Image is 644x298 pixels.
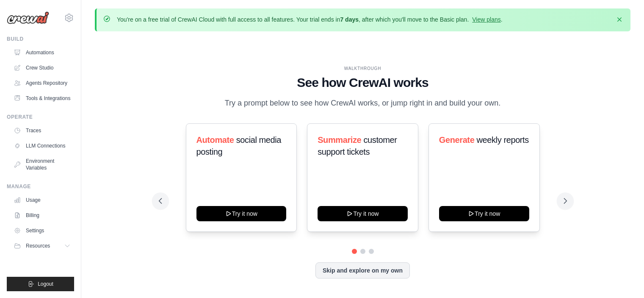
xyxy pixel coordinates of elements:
[196,135,234,145] span: Automate
[439,135,475,145] span: Generate
[221,97,505,109] p: Try a prompt below to see how CrewAI works, or jump right in and build your own.
[7,36,74,42] div: Build
[10,139,74,153] a: LLM Connections
[7,114,74,120] div: Operate
[10,76,74,90] a: Agents Repository
[10,124,74,137] a: Traces
[10,154,74,175] a: Environment Variables
[10,92,74,105] a: Tools & Integrations
[196,206,287,221] button: Try it now
[7,11,49,24] img: Logo
[7,183,74,190] div: Manage
[315,262,410,279] button: Skip and explore on my own
[117,15,503,24] p: You're on a free trial of CrewAI Cloud with full access to all features. Your trial ends in , aft...
[318,135,361,145] span: Summarize
[10,209,74,222] a: Billing
[472,16,500,23] a: View plans
[10,239,74,253] button: Resources
[10,61,74,75] a: Crew Studio
[159,65,567,72] div: WALKTHROUGH
[318,206,408,221] button: Try it now
[159,75,567,90] h1: See how CrewAI works
[318,135,397,156] span: customer support tickets
[340,16,359,23] strong: 7 days
[10,193,74,207] a: Usage
[10,46,74,59] a: Automations
[26,242,50,249] span: Resources
[7,277,74,291] button: Logout
[196,135,282,156] span: social media posting
[439,206,529,221] button: Try it now
[477,135,529,145] span: weekly reports
[10,224,74,237] a: Settings
[38,281,53,287] span: Logout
